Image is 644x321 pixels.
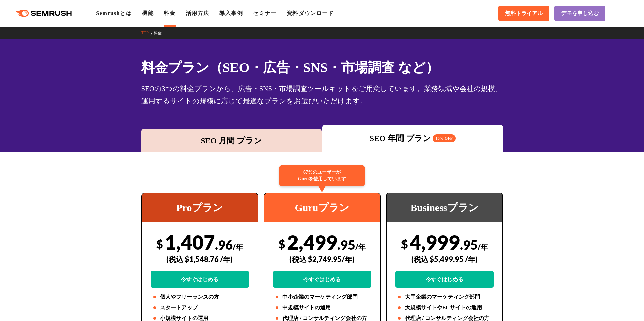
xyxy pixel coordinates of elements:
[154,30,167,35] a: 料金
[460,237,478,252] span: .95
[151,271,249,288] a: 今すぐはじめる
[215,237,233,252] span: .96
[273,247,371,271] div: (税込 $2,749.95/年)
[253,10,276,16] a: セミナー
[273,230,371,288] div: 2,499
[273,271,371,288] a: 今すぐはじめる
[355,242,366,251] span: /年
[151,293,249,301] li: 個人やフリーランスの方
[219,10,243,16] a: 導入事例
[141,30,154,35] a: TOP
[498,6,549,21] a: 無料トライアル
[142,10,154,16] a: 機能
[433,134,456,142] span: 16% OFF
[233,242,243,251] span: /年
[151,247,249,271] div: (税込 $1,548.76 /年)
[145,135,319,147] div: SEO 月間 プラン
[164,10,175,16] a: 料金
[554,6,605,21] a: デモを申し込む
[287,10,334,16] a: 資料ダウンロード
[186,10,209,16] a: 活用方法
[151,304,249,312] li: スタートアップ
[387,193,502,222] div: Businessプラン
[395,293,494,301] li: 大手企業のマーケティング部門
[395,271,494,288] a: 今すぐはじめる
[151,230,249,288] div: 1,407
[337,237,355,252] span: .95
[326,132,500,144] div: SEO 年間 プラン
[273,304,371,312] li: 中規模サイトの運用
[279,165,365,186] div: 67%のユーザーが Guruを使用しています
[156,237,163,251] span: $
[141,58,503,77] h1: 料金プラン（SEO・広告・SNS・市場調査 など）
[141,83,503,107] div: SEOの3つの料金プランから、広告・SNS・市場調査ツールキットをご用意しています。業務領域や会社の規模、運用するサイトの規模に応じて最適なプランをお選びいただけます。
[395,230,494,288] div: 4,999
[96,10,132,16] a: Semrushとは
[264,193,380,222] div: Guruプラン
[395,304,494,312] li: 大規模サイトやECサイトの運用
[478,242,488,251] span: /年
[142,193,258,222] div: Proプラン
[273,293,371,301] li: 中小企業のマーケティング部門
[505,10,543,17] span: 無料トライアル
[561,10,599,17] span: デモを申し込む
[395,247,494,271] div: (税込 $5,499.95 /年)
[279,237,285,251] span: $
[401,237,408,251] span: $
